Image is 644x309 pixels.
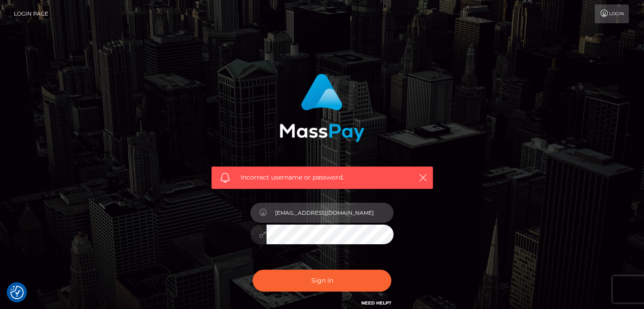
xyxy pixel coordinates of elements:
button: Consent Preferences [10,286,24,299]
a: Login [595,4,629,23]
input: Username... [267,203,394,223]
img: MassPay Login [280,74,364,142]
button: Sign in [253,270,391,292]
a: Login Page [14,4,48,23]
span: Incorrect username or password. [241,173,404,182]
img: Revisit consent button [10,286,24,299]
a: Need Help? [361,300,391,306]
